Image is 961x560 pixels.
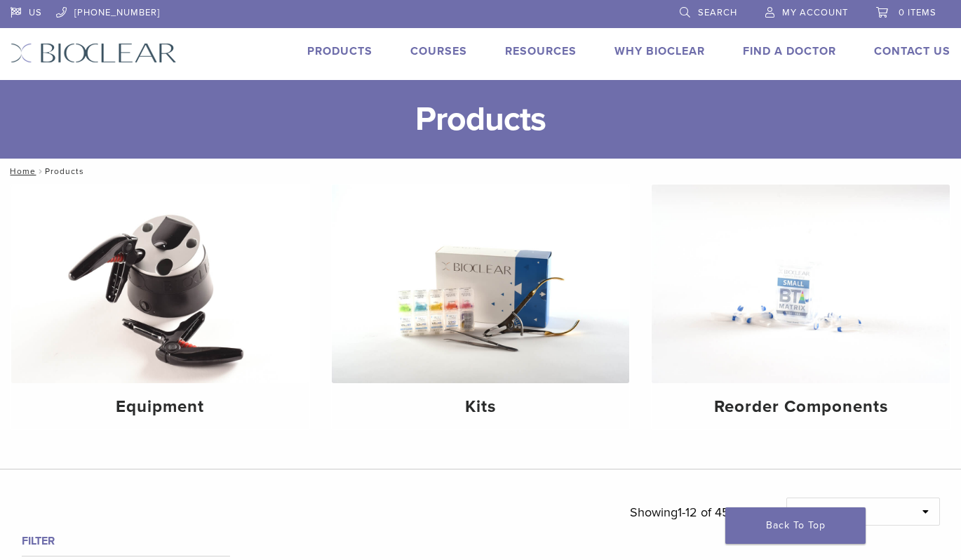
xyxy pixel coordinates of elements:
a: Equipment [11,185,309,429]
span: 0 items [899,7,936,18]
a: Contact Us [874,44,950,58]
h4: Reorder Components [663,394,939,420]
span: 1-12 of 45 [678,505,730,520]
h4: Kits [343,394,619,420]
img: Kits [332,185,630,383]
p: Showing results [630,498,765,527]
a: Resources [505,44,577,58]
img: Equipment [11,185,309,383]
a: Courses [410,44,467,58]
img: Bioclear [11,43,177,63]
a: Home [6,166,36,176]
span: My Account [782,7,848,18]
a: Reorder Components [652,185,950,429]
a: Back To Top [725,507,866,544]
h4: Filter [22,533,230,549]
h4: Equipment [22,394,298,420]
a: Products [307,44,372,58]
span: / [36,168,45,175]
a: Find A Doctor [743,44,836,58]
img: Reorder Components [652,185,950,383]
a: Why Bioclear [614,44,705,58]
span: Search [698,7,737,18]
a: Kits [332,185,630,429]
